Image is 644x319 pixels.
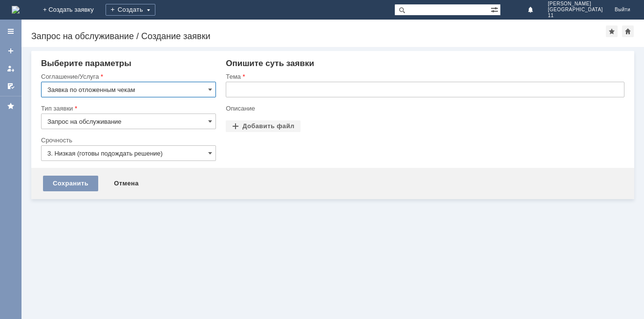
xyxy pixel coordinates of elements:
[226,105,623,112] div: Описание
[12,6,20,14] a: Перейти на домашнюю страницу
[106,4,155,16] div: Создать
[31,31,606,41] div: Запрос на обслуживание / Создание заявки
[548,7,603,13] span: [GEOGRAPHIC_DATA]
[41,137,214,143] div: Срочность
[622,25,634,37] div: Сделать домашней страницей
[3,43,19,59] a: Создать заявку
[12,6,20,14] img: logo
[41,73,214,80] div: Соглашение/Услуга
[226,73,623,80] div: Тема
[3,61,19,76] a: Мои заявки
[226,59,314,68] span: Опишите суть заявки
[548,13,603,19] span: 11
[41,105,214,112] div: Тип заявки
[548,1,603,7] span: [PERSON_NAME]
[491,4,500,14] span: Расширенный поиск
[41,59,131,68] span: Выберите параметры
[3,78,19,94] a: Мои согласования
[606,25,618,37] div: Добавить в избранное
